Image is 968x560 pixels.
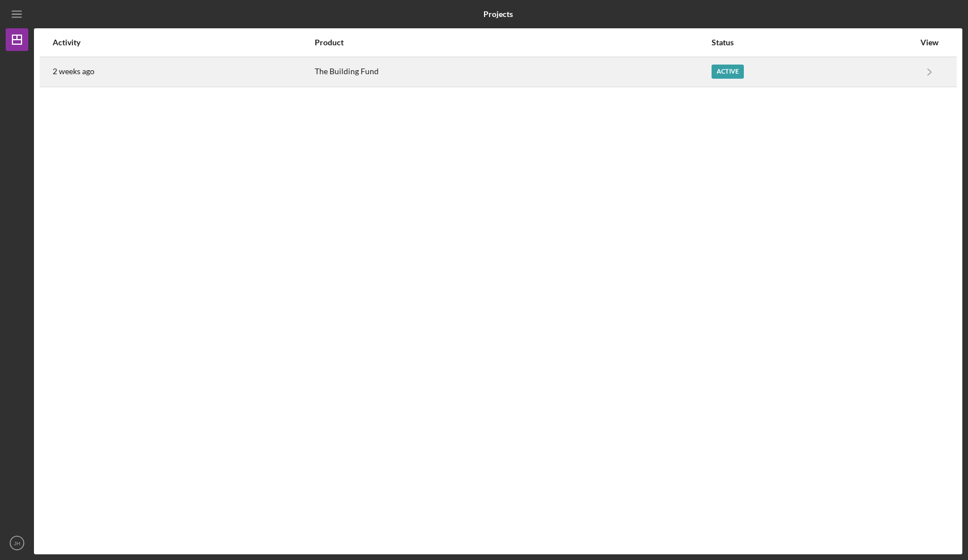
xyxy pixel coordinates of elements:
[53,38,314,47] div: Activity
[915,38,944,47] div: View
[53,67,95,76] time: 2025-09-15 18:46
[483,10,513,19] b: Projects
[712,65,744,79] div: Active
[315,38,710,47] div: Product
[712,38,914,47] div: Status
[14,540,20,546] text: JH
[315,58,710,86] div: The Building Fund
[6,532,28,554] button: JH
